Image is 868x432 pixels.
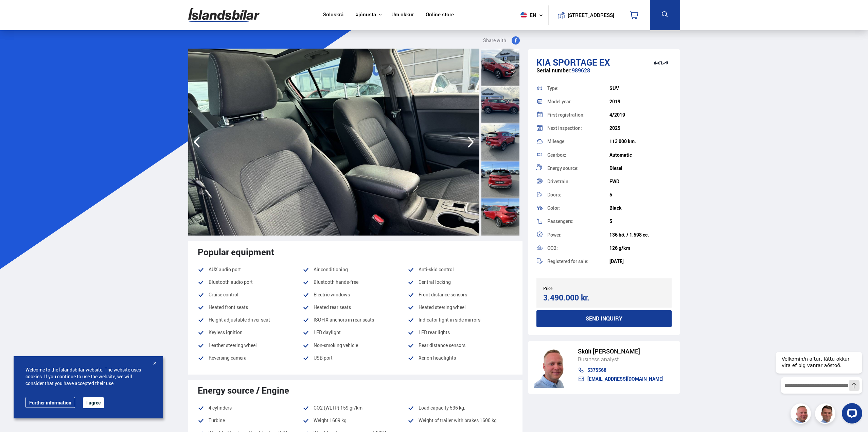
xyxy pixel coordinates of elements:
a: Um okkur [391,12,414,19]
div: Mileage: [547,139,609,144]
li: 4 cylinders [198,404,303,412]
button: Þjónusta [355,12,376,18]
a: [EMAIL_ADDRESS][DOMAIN_NAME] [578,376,663,382]
li: Weight of trailer with brakes 1600 kg. [408,416,513,425]
div: Energy source / Engine [198,385,513,395]
div: 113 000 km. [609,139,672,144]
div: FWD [609,179,672,184]
div: SUV [609,86,672,91]
li: Bluetooth hands-free [303,278,408,286]
a: [STREET_ADDRESS] [552,5,618,25]
li: Leather steering wheel [198,341,303,349]
button: [STREET_ADDRESS] [570,12,612,18]
li: Keyless ignition [198,328,303,336]
div: Next inspection: [547,126,609,131]
li: Central locking [408,278,513,286]
div: 2025 [609,125,672,131]
div: 5 [609,219,672,224]
img: 2383186.jpeg [188,49,479,236]
div: Automatic [609,152,672,158]
button: Share with: [480,36,522,45]
li: Heated steering wheel [408,303,513,311]
div: Gearbox: [547,153,609,157]
div: 4/2019 [609,112,672,118]
img: svg+xml;base64,PHN2ZyB4bWxucz0iaHR0cDovL3d3dy53My5vcmcvMjAwMC9zdmciIHdpZHRoPSI1MTIiIGhlaWdodD0iNT... [520,12,527,18]
div: First registration: [547,113,609,117]
span: en [518,12,535,18]
div: Price: [543,286,604,291]
li: LED rear lights [408,328,513,336]
li: Rear distance sensors [408,341,513,349]
div: Black [609,205,672,211]
li: Turbine [198,416,303,425]
div: Color: [547,206,609,210]
li: Xenon headlights [408,354,513,366]
div: 5 [609,192,672,197]
span: Serial number: [536,67,572,74]
button: en [518,5,548,25]
div: Passengers: [547,219,609,224]
li: Anti-skid control [408,265,513,274]
div: 136 hö. / 1.598 cc. [609,232,672,238]
li: AUX audio port [198,265,303,274]
div: Diesel [609,166,672,171]
div: 3.490.000 kr. [543,293,602,302]
div: Drivetrain: [547,179,609,184]
li: USB port [303,354,408,362]
span: Share with: [483,36,508,45]
li: Air conditioning [303,265,408,274]
li: Front distance sensors [408,291,513,299]
img: siFngHWaQ9KaOqBr.png [534,347,571,388]
button: Send inquiry [536,310,672,327]
a: Further information [25,397,75,408]
div: Business analyst [578,355,663,364]
div: Doors: [547,192,609,197]
div: Model year: [547,99,609,104]
li: Non-smoking vehicle [303,341,408,349]
div: Energy source: [547,166,609,171]
li: Cruise control [198,291,303,299]
li: Electric windows [303,291,408,299]
div: 126 g/km [609,245,672,251]
div: [DATE] [609,259,672,264]
div: Skúli [PERSON_NAME] [578,348,663,355]
li: Load capacity 536 kg. [408,404,513,412]
img: 2383187.jpeg [479,49,770,236]
li: Reversing camera [198,354,303,362]
a: Söluskrá [323,12,343,19]
div: Popular equipment [198,247,513,257]
div: Power: [547,232,609,237]
li: Heated front seats [198,303,303,311]
li: Bluetooth audio port [198,278,303,286]
div: CO2: [547,246,609,250]
li: ISOFIX anchors in rear seats [303,316,408,324]
li: LED daylight [303,328,408,336]
img: G0Ugv5HjCgRt.svg [188,4,260,26]
span: Kia [536,56,551,68]
div: 2019 [609,99,672,104]
div: 989628 [536,67,672,81]
iframe: LiveChat chat widget [770,339,865,429]
span: Sportage EX [553,56,610,68]
li: Height adjustable driver seat [198,316,303,324]
div: Type: [547,86,609,91]
li: Indicator light in side mirrors [408,316,513,324]
li: CO2 (WLTP) 159 gr/km [303,404,408,412]
li: Weight 1609 kg. [303,416,408,425]
a: Online store [426,12,454,19]
li: Heated rear seats [303,303,408,311]
a: 5375568 [578,367,663,373]
div: Registered for sale: [547,259,609,264]
span: Welcome to the Íslandsbílar website. The website uses cookies. If you continue to use the website... [25,366,151,387]
button: I agree [83,397,104,408]
img: brand logo [648,52,675,73]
